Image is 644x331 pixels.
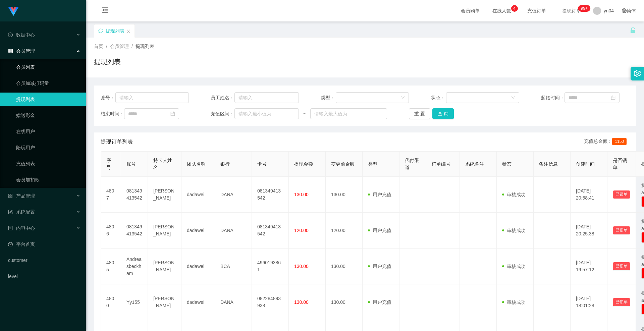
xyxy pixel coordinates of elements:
sup: 4 [511,5,518,12]
td: [DATE] 18:01:28 [571,284,607,320]
span: 变更前金额 [331,161,355,167]
div: 充值总金额： [584,138,629,146]
td: dadawei [181,249,215,284]
td: 4800 [101,284,121,320]
i: 图标: down [401,96,405,100]
span: 状态 [502,161,512,167]
input: 请输入最小值为 [234,108,299,119]
span: 产品管理 [8,193,35,199]
span: 130.00 [294,299,309,305]
td: 081349413542 [252,213,289,249]
i: 图标: calendar [170,111,175,116]
span: 充值订单 [524,8,549,13]
i: 图标: close [126,29,130,33]
td: 081349413542 [121,177,148,213]
td: 081349413542 [121,213,148,249]
span: 持卡人姓名 [153,158,172,170]
span: 130.00 [294,264,309,269]
span: 用户充值 [368,264,391,269]
span: 卡号 [257,161,267,167]
td: 4807 [101,177,121,213]
span: / [131,44,133,49]
td: 120.00 [326,213,363,249]
sup: 289 [578,5,590,12]
span: 审核成功 [502,299,526,305]
span: 会员管理 [8,48,35,54]
span: 创建时间 [576,161,595,167]
input: 请输入 [115,92,189,103]
button: 查 询 [432,108,454,119]
span: 员工姓名： [211,94,234,101]
i: 图标: form [8,210,13,214]
td: [PERSON_NAME] [148,177,181,213]
span: 类型： [321,94,336,101]
i: 图标: table [8,49,13,53]
span: 结束时间： [101,110,124,117]
span: 会员管理 [110,44,129,49]
span: 提现金额 [294,161,313,167]
span: 1150 [612,138,627,145]
span: 代付渠道 [405,158,419,170]
a: 图标: dashboard平台首页 [8,237,80,251]
span: 银行 [220,161,230,167]
span: 是否锁单 [613,158,627,170]
a: level [8,270,80,283]
button: 已锁单 [613,226,630,234]
span: 类型 [368,161,377,167]
span: / [106,44,107,49]
span: 提现列表 [136,44,154,49]
span: 用户充值 [368,299,391,305]
span: 在线人数 [489,8,515,13]
a: 赠送彩金 [16,109,80,122]
input: 请输入 [234,92,299,103]
span: 审核成功 [502,264,526,269]
div: 提现列表 [106,24,124,37]
span: 提现订单 [559,8,584,13]
button: 已锁单 [613,262,630,270]
td: 130.00 [326,249,363,284]
i: 图标: check-circle-o [8,33,13,37]
td: Andreasbeckham [121,249,148,284]
a: 会员加扣款 [16,173,80,186]
p: 4 [513,5,516,12]
span: 系统配置 [8,209,35,215]
i: 图标: calendar [611,95,615,100]
span: 审核成功 [502,228,526,233]
span: 系统备注 [465,161,484,167]
td: 4806 [101,213,121,249]
i: 图标: setting [634,70,641,77]
i: 图标: appstore-o [8,194,13,198]
span: 首页 [94,44,103,49]
span: 130.00 [294,192,309,197]
img: logo.9652507e.png [8,7,19,16]
td: DANA [215,213,252,249]
span: 状态： [431,94,446,101]
td: DANA [215,177,252,213]
span: ~ [299,110,310,117]
span: 起始时间： [541,94,565,101]
td: [PERSON_NAME] [148,284,181,320]
td: DANA [215,284,252,320]
a: customer [8,254,80,267]
input: 请输入最大值为 [310,108,387,119]
a: 充值列表 [16,157,80,170]
i: 图标: unlock [630,27,636,33]
span: 团队名称 [187,161,206,167]
span: 充值区间： [211,110,234,117]
span: 120.00 [294,228,309,233]
a: 会员加减打码量 [16,76,80,90]
td: [PERSON_NAME] [148,249,181,284]
a: 提现列表 [16,93,80,106]
span: 提现订单列表 [101,138,133,146]
span: 用户充值 [368,192,391,197]
i: 图标: profile [8,226,13,230]
td: [PERSON_NAME] [148,213,181,249]
span: 用户充值 [368,228,391,233]
td: BCA [215,249,252,284]
td: dadawei [181,213,215,249]
td: dadawei [181,284,215,320]
button: 已锁单 [613,298,630,306]
td: 082284893938 [252,284,289,320]
button: 已锁单 [613,190,630,199]
td: Yy155 [121,284,148,320]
